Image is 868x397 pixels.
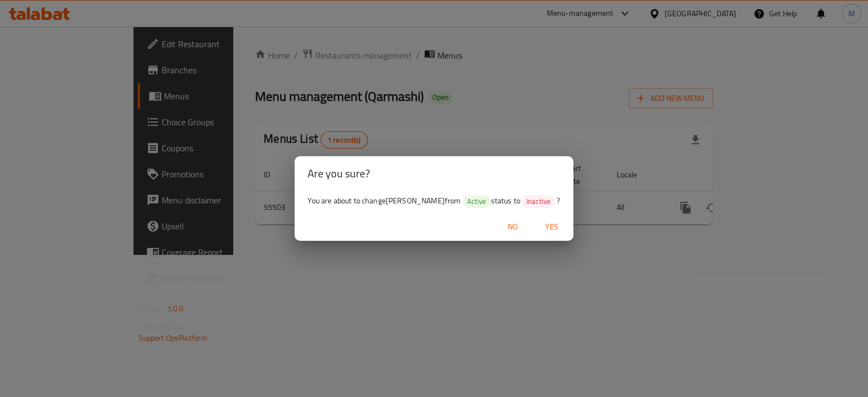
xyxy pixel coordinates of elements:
h2: Are you sure? [308,165,560,182]
div: Inactive [522,195,555,208]
span: Yes [539,220,565,234]
button: Yes [534,217,569,237]
div: Active [463,195,491,208]
span: No [500,220,526,234]
span: You are about to change [PERSON_NAME] from status to ? [308,194,560,208]
span: Inactive [522,196,555,207]
button: No [495,217,530,237]
span: Active [463,196,491,207]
